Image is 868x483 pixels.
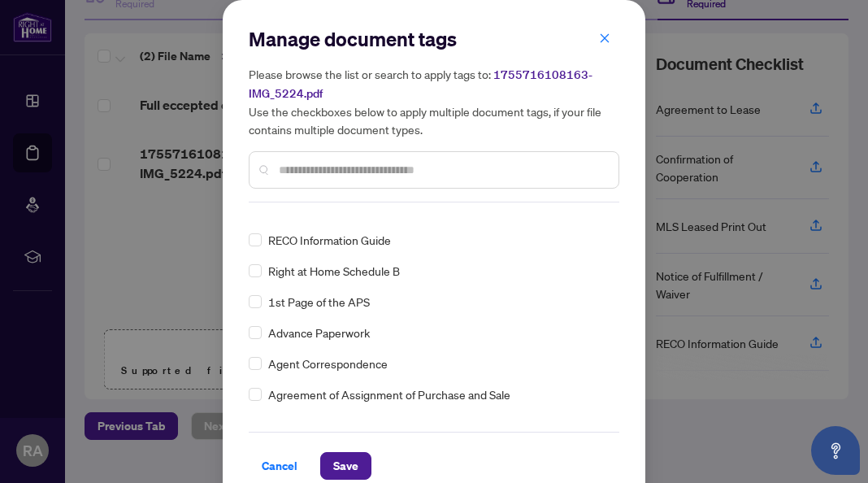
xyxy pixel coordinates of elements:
h5: Please browse the list or search to apply tags to: Use the checkboxes below to apply multiple doc... [249,65,619,138]
span: Cancel [262,453,297,479]
span: Agent Correspondence [268,355,388,372]
span: RECO Information Guide [268,231,391,249]
span: Advance Paperwork [268,324,370,342]
span: Agreement of Assignment of Purchase and Sale [268,385,510,403]
span: close [599,33,610,44]
span: 1st Page of the APS [268,293,370,311]
span: Save [333,453,358,479]
button: Cancel [249,452,310,480]
span: Agreement of Purchase and Sale [268,416,434,434]
button: Save [320,452,371,480]
button: Open asap [811,426,860,475]
h2: Manage document tags [249,26,619,52]
span: Right at Home Schedule B [268,262,400,280]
